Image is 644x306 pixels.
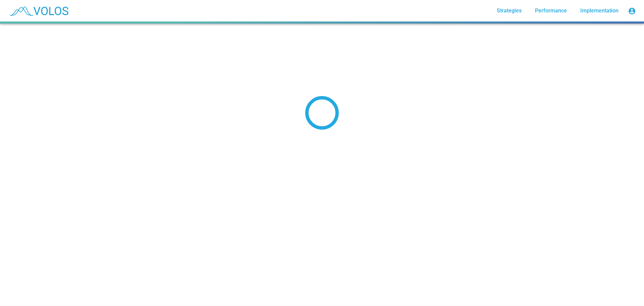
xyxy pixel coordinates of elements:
[628,7,636,15] mat-icon: account_circle
[535,7,567,14] span: Performance
[575,5,624,17] a: Implementation
[491,5,527,17] a: Strategies
[5,2,72,19] img: blue_transparent.png
[530,5,572,17] a: Performance
[497,7,522,14] span: Strategies
[580,7,619,14] span: Implementation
